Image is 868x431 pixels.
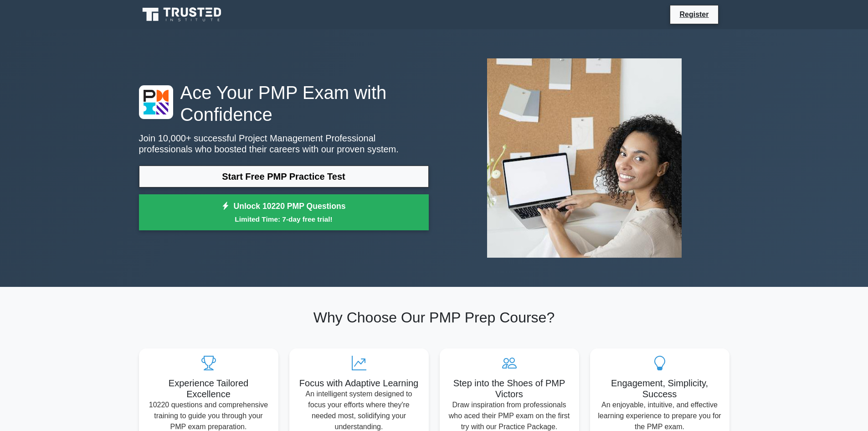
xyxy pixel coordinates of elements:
[447,378,572,400] h5: Step into the Shoes of PMP Victors
[597,378,722,400] h5: Engagement, Simplicity, Success
[150,214,417,224] small: Limited Time: 7-day free trial!
[139,82,429,125] h1: Ace Your PMP Exam with Confidence
[674,9,714,20] a: Register
[146,378,271,400] h5: Experience Tailored Excellence
[139,133,429,155] p: Join 10,000+ successful Project Management Professional professionals who boosted their careers w...
[139,166,429,187] a: Start Free PMP Practice Test
[297,378,421,389] h5: Focus with Adaptive Learning
[139,309,729,326] h2: Why Choose Our PMP Prep Course?
[139,194,429,231] a: Unlock 10220 PMP QuestionsLimited Time: 7-day free trial!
